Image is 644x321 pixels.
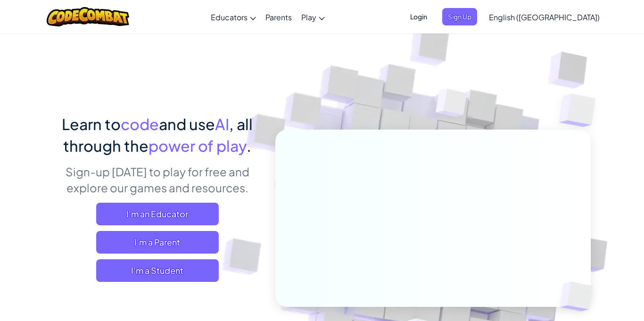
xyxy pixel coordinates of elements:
span: English ([GEOGRAPHIC_DATA]) [489,12,600,22]
span: Play [301,12,316,22]
span: AI [215,115,229,133]
a: Parents [261,4,297,30]
a: I'm a Parent [96,231,219,254]
span: code [121,115,159,133]
button: I'm a Student [96,259,219,282]
img: CodeCombat logo [47,7,129,26]
span: Educators [211,12,248,22]
a: I'm an Educator [96,203,219,225]
button: Sign Up [442,8,477,25]
button: Login [405,8,433,25]
a: Educators [206,4,261,30]
a: Play [297,4,330,30]
span: power of play [149,136,247,155]
span: . [247,136,251,155]
a: English ([GEOGRAPHIC_DATA]) [484,4,604,30]
img: Overlap cubes [540,71,622,150]
span: and use [159,115,215,133]
img: Overlap cubes [418,70,486,140]
p: Sign-up [DATE] to play for free and explore our games and resources. [53,164,261,196]
span: Learn to [62,115,121,133]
